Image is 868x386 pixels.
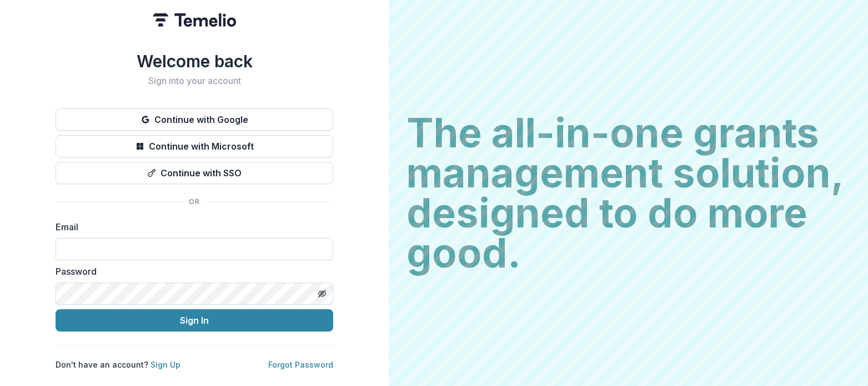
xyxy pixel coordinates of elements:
h1: Welcome back [56,51,333,71]
button: Continue with Google [56,108,333,131]
button: Continue with SSO [56,162,333,184]
label: Email [56,220,327,234]
img: Temelio [153,13,236,27]
p: Don't have an account? [56,359,180,370]
button: Sign In [56,309,333,331]
button: Continue with Microsoft [56,135,333,157]
a: Sign Up [150,360,180,369]
label: Password [56,265,327,278]
h2: Sign into your account [56,76,333,86]
a: Forgot Password [268,360,333,369]
button: Toggle password visibility [313,285,331,303]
